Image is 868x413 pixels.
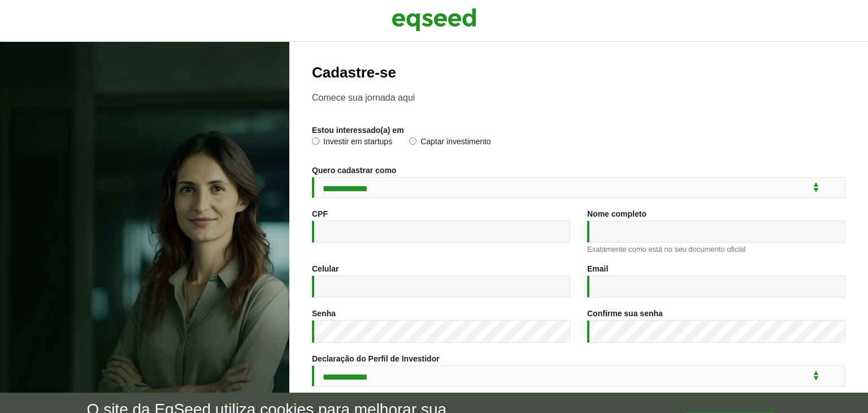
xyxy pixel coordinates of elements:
[587,246,845,253] div: Exatamente como está no seu documento oficial
[312,166,396,174] label: Quero cadastrar como
[587,210,646,218] label: Nome completo
[587,265,608,273] label: Email
[312,92,845,103] p: Comece sua jornada aqui
[409,137,416,145] input: Captar investimento
[312,355,440,363] label: Declaração do Perfil de Investidor
[312,137,319,145] input: Investir em startups
[312,126,404,134] label: Estou interessado(a) em
[409,137,491,149] label: Captar investimento
[312,265,338,273] label: Celular
[312,64,845,81] h2: Cadastre-se
[587,309,663,317] label: Confirme sua senha
[312,210,328,218] label: CPF
[312,309,336,317] label: Senha
[392,6,476,34] img: EqSeed Logo
[312,137,392,149] label: Investir em startups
